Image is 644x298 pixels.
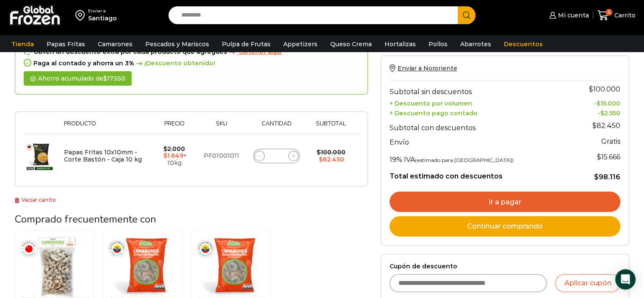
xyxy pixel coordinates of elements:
span: Comprado frecuentemente con [15,212,156,226]
a: Descuentos [500,36,547,52]
span: $ [600,109,604,117]
a: Abarrotes [456,36,495,52]
span: ¡Descuento obtenido! [134,60,215,67]
span: 15.666 [597,153,620,161]
a: Ir a pagar [390,192,620,212]
bdi: 17.550 [103,75,125,82]
a: Camarones [94,36,137,52]
span: $ [594,173,599,181]
span: $ [163,145,167,153]
bdi: 2.000 [163,145,185,153]
th: Precio [152,120,197,134]
td: × 10kg [152,134,197,178]
button: Aplicar cupón [555,274,620,292]
th: Subtotal [307,120,355,134]
bdi: 2.550 [600,109,620,117]
div: Obtén un descuento extra por cada producto que agregues [24,48,359,56]
th: + Descuento por volumen [390,98,570,108]
th: 19% IVA [390,149,570,166]
a: Vaciar carrito [15,197,56,203]
small: (estimado para [GEOGRAPHIC_DATA]) [415,157,514,163]
span: Carrito [612,11,636,19]
th: + Descuento pago contado [390,107,570,117]
a: 5 Carrito [597,6,636,25]
a: Mi cuenta [547,7,589,24]
th: Cantidad [246,120,307,134]
bdi: 82.450 [592,122,620,130]
bdi: 100.000 [589,85,620,93]
div: Ahorro acumulado de [24,71,132,86]
span: $ [597,153,601,161]
th: Subtotal con descuentos [390,117,570,134]
button: Search button [458,6,475,24]
strong: Gratis [601,137,620,145]
th: Total estimado con descuentos [390,166,570,182]
bdi: 82.450 [319,156,344,163]
span: $ [592,122,597,130]
bdi: 1.649 [163,152,183,159]
th: Subtotal sin descuentos [390,81,570,98]
img: address-field-icon.svg [75,8,88,22]
a: Queso Crema [326,36,376,52]
a: Pescados y Mariscos [141,36,213,52]
th: Envío [390,134,570,149]
div: Open Intercom Messenger [615,269,636,290]
a: Pulpa de Frutas [218,36,275,52]
div: Paga al contado y ahorra un 3% [24,60,359,67]
a: Papas Fritas 10x10mm - Corte Bastón - Caja 10 kg [64,148,142,163]
span: 5 [605,9,612,16]
th: Sku [197,120,246,134]
div: Santiago [88,14,117,22]
span: $ [589,85,593,93]
span: $ [317,148,321,156]
a: Tienda [7,36,38,52]
span: $ [597,100,600,107]
a: Enviar a Nororiente [390,64,457,72]
span: $ [103,75,107,82]
a: Obtener aqui [227,48,282,56]
td: - [570,98,620,108]
bdi: 100.000 [317,148,345,156]
a: Pollos [424,36,452,52]
span: $ [163,152,167,159]
a: Papas Fritas [42,36,89,52]
span: Mi cuenta [556,11,589,19]
td: PF01001011 [197,134,246,178]
span: $ [319,156,323,163]
span: Enviar a Nororiente [398,64,457,72]
div: Enviar a [88,8,117,14]
a: Hortalizas [380,36,420,52]
label: Cupón de descuento [390,263,620,270]
input: Product quantity [271,150,282,162]
a: Appetizers [279,36,322,52]
bdi: 15.000 [597,100,620,107]
a: Continuar comprando [390,216,620,237]
th: Producto [60,120,152,134]
bdi: 98.116 [594,173,620,181]
td: - [570,107,620,117]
